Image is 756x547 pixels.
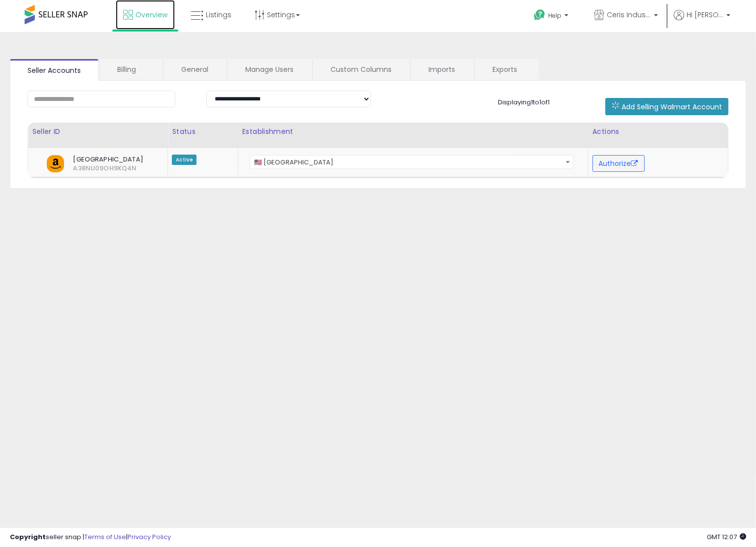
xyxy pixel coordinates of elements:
a: Billing [99,59,162,80]
a: Seller Accounts [10,59,99,81]
span: Overview [135,10,167,20]
span: Help [548,11,561,20]
a: Hi [PERSON_NAME] [674,10,730,32]
div: Seller ID [32,127,164,137]
span: Displaying 1 to 1 of 1 [498,97,550,107]
a: Imports [411,59,473,80]
a: Exports [475,59,538,80]
span: 🇺🇸 United States [250,155,573,169]
span: Listings [206,10,231,20]
i: Get Help [533,9,546,21]
a: Custom Columns [313,59,409,80]
div: Establishment [242,127,584,137]
span: 🇺🇸 United States [250,156,573,169]
button: Add Selling Walmart Account [605,98,728,115]
a: Help [526,1,578,32]
span: Ceris Industries, LLC [607,10,651,20]
span: Active [172,155,197,165]
div: Actions [592,127,724,137]
span: A38NU09OH9KQ4N [66,164,80,173]
span: Add Selling Walmart Account [622,102,722,112]
img: amazon.png [47,155,64,172]
a: Manage Users [228,59,311,80]
div: Status [172,127,233,137]
span: Hi [PERSON_NAME] [687,10,723,20]
span: [GEOGRAPHIC_DATA] [66,155,145,164]
a: General [164,59,226,80]
button: Authorize [592,155,645,172]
